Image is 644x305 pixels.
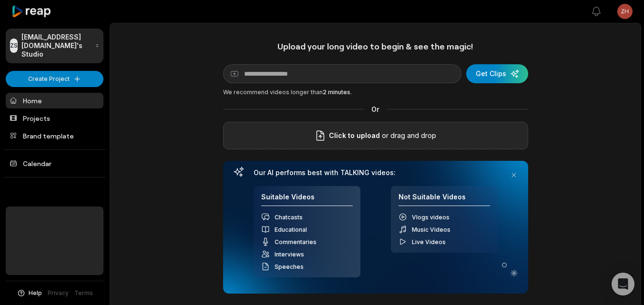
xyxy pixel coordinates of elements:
span: Interviews [275,251,304,258]
div: ZS [10,39,18,53]
span: Help [29,289,42,297]
div: Open Intercom Messenger [612,273,634,295]
span: 2 minutes [323,89,350,96]
h4: Suitable Videos [261,193,353,207]
span: Vlogs videos [412,214,450,221]
h3: Our AI performs best with TALKING videos: [254,168,498,177]
a: Terms [74,289,93,297]
span: Live Videos [412,238,446,246]
span: Music Videos [412,226,450,233]
span: Click to upload [329,130,380,141]
span: Chatcasts [275,214,303,221]
button: Help [17,289,42,297]
p: [EMAIL_ADDRESS][DOMAIN_NAME]'s Studio [21,33,92,59]
div: We recommend videos longer than . [223,88,528,97]
span: Commentaries [275,238,317,246]
a: Projects [6,110,103,126]
a: Privacy [48,289,69,297]
span: Educational [275,226,307,233]
span: Or [364,104,387,114]
span: Speeches [275,263,304,270]
button: Get Clips [466,64,528,83]
a: Brand template [6,128,103,144]
a: Calendar [6,156,103,171]
p: or drag and drop [380,130,436,141]
h4: Not Suitable Videos [399,193,490,207]
h1: Upload your long video to begin & see the magic! [223,41,528,52]
button: Create Project [6,71,103,87]
a: Home [6,93,103,108]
